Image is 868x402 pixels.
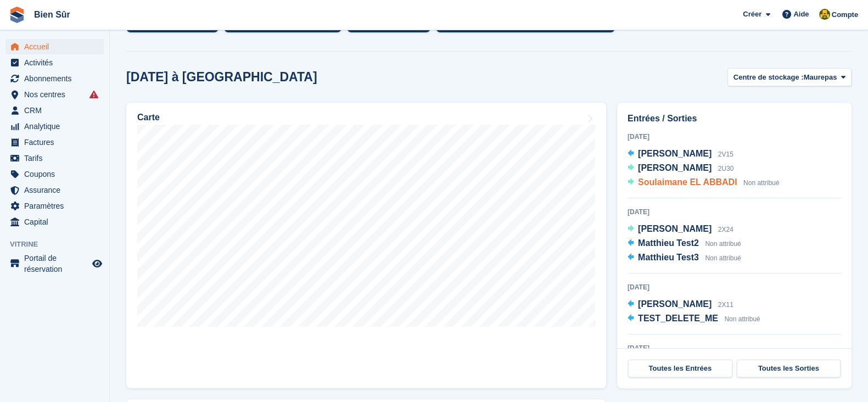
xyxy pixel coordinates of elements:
i: Des échecs de synchronisation des entrées intelligentes se sont produits [89,90,98,99]
span: 2V15 [718,150,733,158]
button: Centre de stockage : Maurepas [727,68,852,86]
a: Bien Sûr [30,5,75,24]
a: menu [5,119,104,134]
a: [PERSON_NAME] 2U30 [628,161,733,176]
a: TEST_DELETE_ME Non attribué [628,312,760,326]
h2: Entrées / Sorties [628,112,841,125]
span: TEST_DELETE_ME [638,314,718,323]
a: [PERSON_NAME] 2X24 [628,222,733,237]
div: [DATE] [628,207,841,217]
a: Boutique d'aperçu [91,257,104,270]
span: Paramètres [24,198,90,214]
span: Aide [793,9,809,20]
a: Carte [126,103,606,388]
a: menu [5,150,104,166]
span: [PERSON_NAME] [638,163,712,172]
span: Matthieu Test3 [638,253,699,262]
a: menu [5,166,104,182]
a: menu [5,55,104,70]
div: [DATE] [628,282,841,292]
span: Capital [24,214,90,230]
a: menu [5,39,104,54]
span: Soulaimane EL ABBADI [638,177,737,187]
span: 2X11 [718,301,733,309]
span: [PERSON_NAME] [638,224,712,233]
span: [PERSON_NAME] [638,149,712,158]
span: 2X24 [718,226,733,233]
span: Créer [743,9,761,20]
span: Compte [832,9,858,20]
span: Non attribué [705,240,741,248]
span: 2U30 [718,165,734,172]
a: menu [5,71,104,86]
a: menu [5,198,104,214]
h2: Carte [137,113,160,122]
span: Factures [24,135,90,150]
span: CRM [24,103,90,118]
span: Maurepas [804,72,837,83]
a: Toutes les Sorties [737,360,841,377]
span: Non attribué [724,315,760,323]
a: menu [5,87,104,102]
a: Matthieu Test3 Non attribué [628,251,741,265]
span: Assurance [24,182,90,198]
a: Matthieu Test2 Non attribué [628,237,741,251]
a: menu [5,103,104,118]
span: Tarifs [24,150,90,166]
span: Non attribué [743,179,779,187]
span: Portail de réservation [24,253,90,275]
span: [PERSON_NAME] [638,299,712,309]
a: menu [5,182,104,198]
img: Fatima Kelaaoui [819,9,830,20]
a: [PERSON_NAME] 2V15 [628,147,733,161]
a: [PERSON_NAME] 2X11 [628,298,733,312]
span: Centre de stockage : [733,72,804,83]
span: Non attribué [705,254,741,262]
a: menu [5,214,104,230]
span: Nos centres [24,87,90,102]
span: Activités [24,55,90,70]
a: Soulaimane EL ABBADI Non attribué [628,176,779,190]
a: menu [5,135,104,150]
span: Vitrine [10,239,109,250]
span: Abonnements [24,71,90,86]
a: menu [5,253,104,275]
span: Accueil [24,39,90,54]
span: Matthieu Test2 [638,238,699,248]
a: Toutes les Entrées [628,360,732,377]
div: [DATE] [628,132,841,142]
div: [DATE] [628,343,841,353]
span: Analytique [24,119,90,134]
img: stora-icon-8386f47178a22dfd0bd8f6a31ec36ba5ce8667c1dd55bd0f319d3a0aa187defe.svg [9,7,25,23]
h2: [DATE] à [GEOGRAPHIC_DATA] [126,70,317,85]
span: Coupons [24,166,90,182]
